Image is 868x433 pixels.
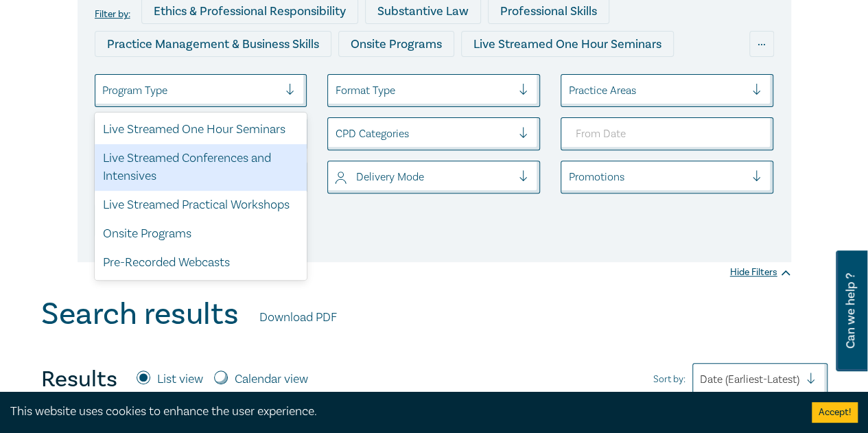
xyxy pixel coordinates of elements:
[335,126,338,141] input: select
[259,309,337,327] a: Download PDF
[844,259,857,363] span: Can we help ?
[360,64,578,90] div: Live Streamed Practical Workshops
[335,83,338,98] input: select
[102,83,105,98] input: select
[10,403,791,421] div: This website uses cookies to enhance the user experience.
[95,144,307,191] div: Live Streamed Conferences and Intensives
[568,83,571,98] input: select
[568,169,571,185] input: select
[157,371,203,388] label: List view
[95,115,307,144] div: Live Streamed One Hour Seminars
[95,9,130,20] label: Filter by:
[461,31,674,57] div: Live Streamed One Hour Seminars
[749,31,774,57] div: ...
[338,31,454,57] div: Onsite Programs
[41,296,239,332] h1: Search results
[95,248,307,277] div: Pre-Recorded Webcasts
[335,169,338,185] input: select
[730,266,791,279] div: Hide Filters
[653,372,685,387] span: Sort by:
[95,191,307,220] div: Live Streamed Practical Workshops
[700,372,703,387] input: Sort by
[812,402,858,423] button: Accept cookies
[235,371,308,388] label: Calendar view
[95,220,307,248] div: Onsite Programs
[95,64,353,90] div: Live Streamed Conferences and Intensives
[561,117,773,150] input: From Date
[95,31,331,57] div: Practice Management & Business Skills
[41,366,117,393] h4: Results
